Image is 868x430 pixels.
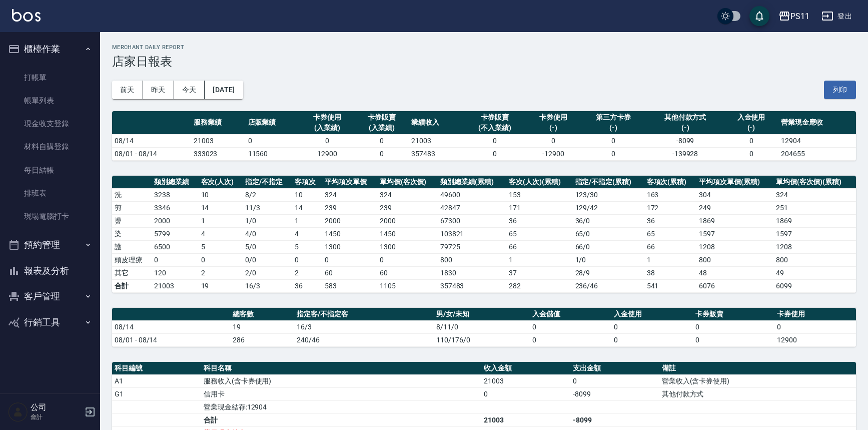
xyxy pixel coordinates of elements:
td: 1208 [696,240,773,253]
div: 卡券使用 [302,112,352,123]
td: 0 [322,253,377,266]
td: 239 [322,201,377,214]
td: 800 [773,253,856,266]
td: 1869 [773,214,856,227]
a: 排班表 [4,182,96,205]
td: 08/14 [112,320,230,333]
td: 66 [506,240,573,253]
td: 36 [292,279,323,292]
td: 65 [506,227,573,240]
th: 營業現金應收 [778,111,856,135]
td: 8 / 2 [243,188,292,201]
th: 指定/不指定 [243,176,292,189]
td: 2 / 0 [243,266,292,279]
td: 08/14 [112,134,191,147]
td: 4 / 0 [243,227,292,240]
td: 66 / 0 [573,240,644,253]
th: 類別總業績 [152,176,198,189]
th: 客次(人次) [199,176,243,189]
td: 16/3 [243,279,292,292]
td: 171 [506,201,573,214]
div: (-) [528,123,578,133]
th: 業績收入 [409,111,463,135]
td: 28 / 9 [573,266,644,279]
td: 2000 [152,214,198,227]
div: 入金使用 [726,112,776,123]
th: 科目編號 [112,362,201,375]
td: 357483 [438,279,506,292]
td: 08/01 - 08/14 [112,333,230,346]
td: 6099 [773,279,856,292]
td: 37 [506,266,573,279]
td: 2 [199,266,243,279]
td: 240/46 [294,333,434,346]
td: 36 [506,214,573,227]
a: 材料自購登錄 [4,135,96,158]
td: 營業現金結存:12904 [201,400,481,413]
td: 239 [377,201,438,214]
td: -12900 [526,147,580,160]
td: 324 [773,188,856,201]
td: 129 / 42 [573,201,644,214]
th: 單均價(客次價) [377,176,438,189]
td: 251 [773,201,856,214]
a: 現場電腦打卡 [4,205,96,228]
td: 324 [322,188,377,201]
td: 1450 [377,227,438,240]
div: 第三方卡券 [583,112,644,123]
div: 其他付款方式 [649,112,721,123]
td: 0 [611,320,693,333]
td: 204655 [778,147,856,160]
td: 0 [463,147,526,160]
td: 38 [644,266,697,279]
td: 1 [199,214,243,227]
td: 304 [696,188,773,201]
td: 5 [292,240,323,253]
td: 1300 [377,240,438,253]
td: 1 [644,253,697,266]
img: Logo [12,9,41,22]
td: 14 [292,201,323,214]
td: 1869 [696,214,773,227]
td: 服務收入(含卡券使用) [201,374,481,387]
th: 客項次(累積) [644,176,697,189]
td: 14 [199,201,243,214]
td: 48 [696,266,773,279]
td: 剪 [112,201,152,214]
td: 營業收入(含卡券使用) [659,374,856,387]
td: 120 [152,266,198,279]
td: 1830 [438,266,506,279]
th: 平均項次單價 [322,176,377,189]
td: 0 [354,147,409,160]
th: 店販業績 [246,111,300,135]
td: 燙 [112,214,152,227]
td: 79725 [438,240,506,253]
div: (入業績) [302,123,352,133]
td: 0 [377,253,438,266]
td: 0 / 0 [243,253,292,266]
td: 103821 [438,227,506,240]
div: 卡券販賣 [357,112,406,123]
button: 今天 [174,81,205,99]
button: save [749,6,769,26]
td: 染 [112,227,152,240]
h3: 店家日報表 [112,55,856,69]
td: 49600 [438,188,506,201]
td: 12900 [300,147,354,160]
td: 42847 [438,201,506,214]
div: (-) [583,123,644,133]
td: 5 / 0 [243,240,292,253]
td: 洗 [112,188,152,201]
th: 指定客/不指定客 [294,308,434,321]
td: 6500 [152,240,198,253]
td: -8099 [570,387,659,400]
td: 0 [246,134,300,147]
td: 其他付款方式 [659,387,856,400]
button: 列印 [824,81,856,99]
td: 12904 [778,134,856,147]
td: 10 [199,188,243,201]
button: [DATE] [205,81,243,99]
td: 12900 [774,333,856,346]
h2: Merchant Daily Report [112,44,856,51]
td: 8/11/0 [434,320,530,333]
